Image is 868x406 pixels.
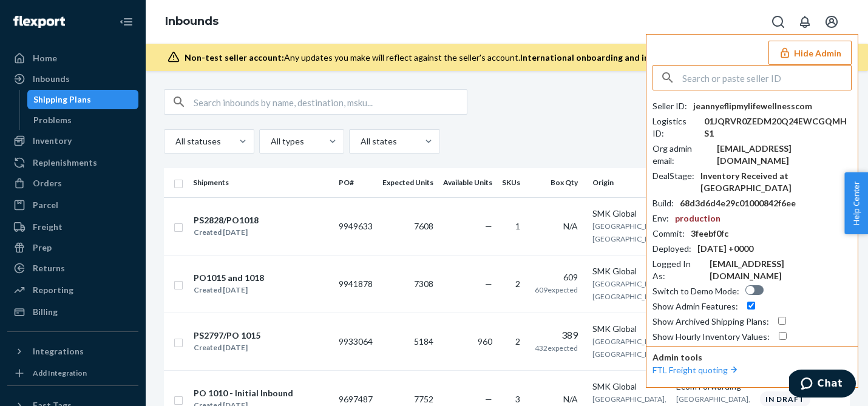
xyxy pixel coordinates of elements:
[194,226,259,239] div: Created [DATE]
[334,168,378,197] th: PO#
[592,381,666,393] div: SMK Global
[653,365,740,375] a: FTL Freight quoting
[653,197,674,209] div: Build :
[793,10,817,34] button: Open notifications
[675,212,721,225] div: production
[485,279,492,289] span: —
[844,172,868,234] button: Help Center
[592,208,666,220] div: SMK Global
[7,238,138,257] a: Prep
[185,52,284,63] span: Non-test seller account:
[7,366,138,381] a: Add Integration
[515,221,520,231] span: 1
[13,16,65,28] img: Flexport logo
[693,100,812,112] div: jeannyeflipmylifewellnesscom
[414,279,433,289] span: 7308
[33,177,62,189] div: Orders
[700,170,852,194] div: Inventory Received at [GEOGRAPHIC_DATA]
[174,135,175,147] input: All statuses
[438,168,497,197] th: Available Units
[653,243,691,255] div: Deployed :
[515,279,520,289] span: 2
[33,221,63,233] div: Freight
[717,143,852,167] div: [EMAIL_ADDRESS][DOMAIN_NAME]
[7,302,138,322] a: Billing
[588,168,671,197] th: Origin
[414,336,433,347] span: 5184
[27,110,139,130] a: Problems
[592,323,666,335] div: SMK Global
[653,285,739,297] div: Switch to Demo Mode :
[194,272,264,284] div: PO1015 and 1018
[653,300,738,313] div: Show Admin Features :
[270,135,271,147] input: All types
[414,221,433,231] span: 7608
[485,394,492,404] span: —
[33,242,52,254] div: Prep
[194,90,467,114] input: Search inbounds by name, destination, msku...
[33,114,72,126] div: Problems
[33,135,72,147] div: Inventory
[768,41,852,65] button: Hide Admin
[653,100,687,112] div: Seller ID :
[515,336,520,347] span: 2
[185,52,835,64] div: Any updates you make will reflect against the seller's account.
[530,168,588,197] th: Box Qty
[7,217,138,237] a: Freight
[7,69,138,89] a: Inbounds
[653,258,704,282] div: Logged In As :
[7,259,138,278] a: Returns
[7,174,138,193] a: Orders
[334,197,378,255] td: 9949633
[359,135,361,147] input: All states
[33,199,58,211] div: Parcel
[535,343,578,353] span: 432 expected
[194,342,260,354] div: Created [DATE]
[334,255,378,313] td: 9941878
[653,351,852,364] p: Admin tools
[653,170,694,182] div: DealStage :
[653,115,698,140] div: Logistics ID :
[563,394,578,404] span: N/A
[653,228,685,240] div: Commit :
[7,49,138,68] a: Home
[819,10,844,34] button: Open account menu
[592,337,666,359] span: [GEOGRAPHIC_DATA], [GEOGRAPHIC_DATA]
[155,4,228,39] ol: breadcrumbs
[194,330,260,342] div: PS2797/PO 1015
[7,342,138,361] button: Integrations
[653,143,711,167] div: Org admin email :
[653,212,669,225] div: Env :
[33,93,91,106] div: Shipping Plans
[114,10,138,34] button: Close Navigation
[7,131,138,151] a: Inventory
[378,168,438,197] th: Expected Units
[682,66,851,90] input: Search or paste seller ID
[7,280,138,300] a: Reporting
[33,262,65,274] div: Returns
[497,168,530,197] th: SKUs
[535,285,578,294] span: 609 expected
[563,221,578,231] span: N/A
[194,387,293,399] div: PO 1010 - Initial Inbound
[334,313,378,370] td: 9933064
[485,221,492,231] span: —
[33,52,57,64] div: Home
[592,265,666,277] div: SMK Global
[7,195,138,215] a: Parcel
[194,214,259,226] div: PS2828/PO1018
[592,222,666,243] span: [GEOGRAPHIC_DATA], [GEOGRAPHIC_DATA]
[33,157,97,169] div: Replenishments
[653,316,769,328] div: Show Archived Shipping Plans :
[691,228,728,240] div: 3feebf0fc
[697,243,753,255] div: [DATE] +0000
[704,115,852,140] div: 01JQRVR0ZEDM20Q24EWCGQMHS1
[33,73,70,85] div: Inbounds
[478,336,492,347] span: 960
[33,306,58,318] div: Billing
[33,368,87,378] div: Add Integration
[7,153,138,172] a: Replenishments
[414,394,433,404] span: 7752
[194,284,264,296] div: Created [DATE]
